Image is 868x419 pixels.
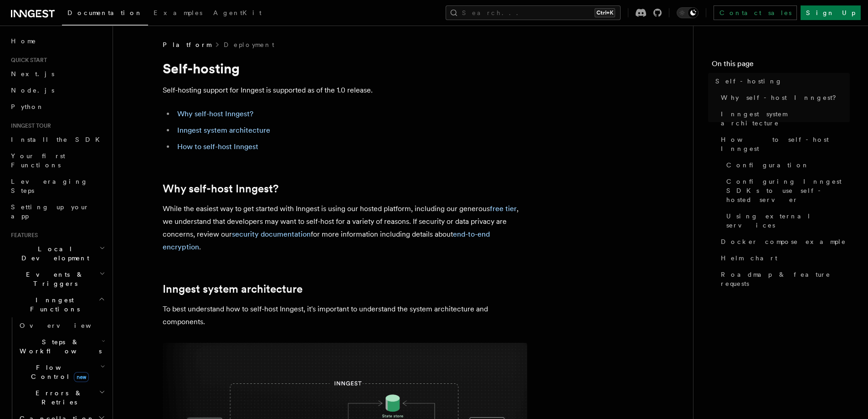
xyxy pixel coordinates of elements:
[721,237,846,246] span: Docker compose example
[163,303,527,328] p: To best understand how to self-host Inngest, it's important to understand the system architecture...
[7,232,38,239] span: Features
[726,177,850,204] span: Configuring Inngest SDKs to use self-hosted server
[801,5,861,20] a: Sign Up
[7,270,99,288] span: Events & Triggers
[721,109,850,128] span: Inngest system architecture
[177,126,270,134] a: Inngest system architecture
[723,173,850,208] a: Configuring Inngest SDKs to use self-hosted server
[723,157,850,173] a: Configuration
[16,363,100,381] span: Flow Control
[721,135,850,153] span: How to self-host Inngest
[715,77,782,86] span: Self-hosting
[11,178,88,194] span: Leveraging Steps
[11,70,54,78] span: Next.js
[7,148,107,173] a: Your first Functions
[177,109,253,118] a: Why self-host Inngest?
[11,203,89,220] span: Setting up your app
[723,208,850,233] a: Using external services
[163,283,303,295] a: Inngest system architecture
[7,98,107,115] a: Python
[11,103,44,110] span: Python
[163,40,211,49] span: Platform
[717,266,850,292] a: Roadmap & feature requests
[11,136,105,143] span: Install the SDK
[595,8,615,17] kbd: Ctrl+K
[177,142,258,151] a: How to self-host Inngest
[163,182,278,195] a: Why self-host Inngest?
[717,233,850,250] a: Docker compose example
[11,87,54,94] span: Node.js
[726,160,809,170] span: Configuration
[163,84,527,97] p: Self-hosting support for Inngest is supported as of the 1.0 release.
[16,388,99,407] span: Errors & Retries
[7,292,107,317] button: Inngest Functions
[7,295,98,314] span: Inngest Functions
[11,36,36,46] span: Home
[11,152,65,169] span: Your first Functions
[224,40,274,49] a: Deployment
[20,322,113,329] span: Overview
[717,131,850,157] a: How to self-host Inngest
[7,244,99,263] span: Local Development
[232,230,311,238] a: security documentation
[7,241,107,266] button: Local Development
[717,89,850,106] a: Why self-host Inngest?
[677,7,699,18] button: Toggle dark mode
[490,204,517,213] a: free tier
[721,93,842,102] span: Why self-host Inngest?
[16,385,107,410] button: Errors & Retries
[714,5,797,20] a: Contact sales
[67,9,143,16] span: Documentation
[16,359,107,385] button: Flow Controlnew
[213,9,262,16] span: AgentKit
[16,334,107,359] button: Steps & Workflows
[7,66,107,82] a: Next.js
[208,3,267,25] a: AgentKit
[7,266,107,292] button: Events & Triggers
[16,317,107,334] a: Overview
[163,202,527,253] p: While the easiest way to get started with Inngest is using our hosted platform, including our gen...
[7,199,107,224] a: Setting up your app
[16,337,102,356] span: Steps & Workflows
[154,9,202,16] span: Examples
[74,372,89,382] span: new
[7,57,47,64] span: Quick start
[7,82,107,98] a: Node.js
[163,60,527,77] h1: Self-hosting
[7,122,51,129] span: Inngest tour
[62,3,148,26] a: Documentation
[446,5,621,20] button: Search...Ctrl+K
[721,270,850,288] span: Roadmap & feature requests
[717,250,850,266] a: Helm chart
[712,58,850,73] h4: On this page
[717,106,850,131] a: Inngest system architecture
[7,131,107,148] a: Install the SDK
[721,253,777,263] span: Helm chart
[7,33,107,49] a: Home
[712,73,850,89] a: Self-hosting
[148,3,208,25] a: Examples
[7,173,107,199] a: Leveraging Steps
[726,212,850,230] span: Using external services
